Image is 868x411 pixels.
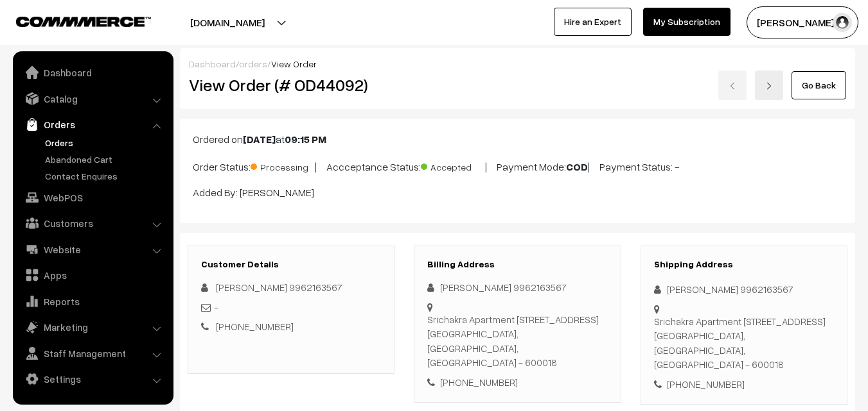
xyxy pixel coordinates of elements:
a: WebPOS [16,186,169,209]
div: [PHONE_NUMBER] [427,375,607,390]
img: user [833,13,852,32]
b: 09:15 PM [285,133,326,146]
div: [PERSON_NAME] 9962163567 [427,280,607,295]
span: View Order [271,58,317,69]
img: right-arrow.png [765,82,773,90]
div: / / [189,57,846,71]
b: COD [566,160,588,173]
a: Contact Enquires [42,169,169,183]
a: Apps [16,264,169,287]
span: [PERSON_NAME] 9962163567 [216,281,342,293]
button: [DOMAIN_NAME] [145,6,310,38]
a: Catalog [16,87,169,110]
b: [DATE] [243,133,276,146]
a: Abandoned Cart [42,153,169,166]
div: Srichakra Apartment [STREET_ADDRESS] [GEOGRAPHIC_DATA], [GEOGRAPHIC_DATA], [GEOGRAPHIC_DATA] - 60... [654,314,834,372]
a: Settings [16,367,169,390]
h3: Billing Address [427,259,607,270]
h3: Customer Details [201,259,381,270]
a: [PHONE_NUMBER] [216,321,294,332]
a: Customers [16,212,169,235]
span: Processing [251,157,315,174]
span: Accepted [421,157,485,174]
a: Dashboard [189,58,236,69]
a: Orders [42,136,169,149]
p: Added By: [PERSON_NAME] [193,185,842,200]
a: Website [16,238,169,261]
a: Hire an Expert [554,8,632,36]
h3: Shipping Address [654,259,834,270]
a: Orders [16,113,169,136]
div: Srichakra Apartment [STREET_ADDRESS] [GEOGRAPHIC_DATA], [GEOGRAPHIC_DATA], [GEOGRAPHIC_DATA] - 60... [427,312,607,370]
img: COMMMERCE [16,17,151,26]
p: Order Status: | Accceptance Status: | Payment Mode: | Payment Status: - [193,157,842,174]
a: Dashboard [16,61,169,84]
a: Reports [16,290,169,313]
h2: View Order (# OD44092) [189,75,395,95]
div: [PHONE_NUMBER] [654,377,834,392]
a: My Subscription [643,8,731,36]
a: Go Back [792,71,846,99]
a: COMMMERCE [16,13,128,28]
a: Marketing [16,315,169,339]
a: orders [239,58,267,69]
div: - [201,300,381,315]
a: Staff Management [16,342,169,365]
p: Ordered on at [193,131,842,147]
button: [PERSON_NAME] s… [747,6,858,38]
div: [PERSON_NAME] 9962163567 [654,282,834,297]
